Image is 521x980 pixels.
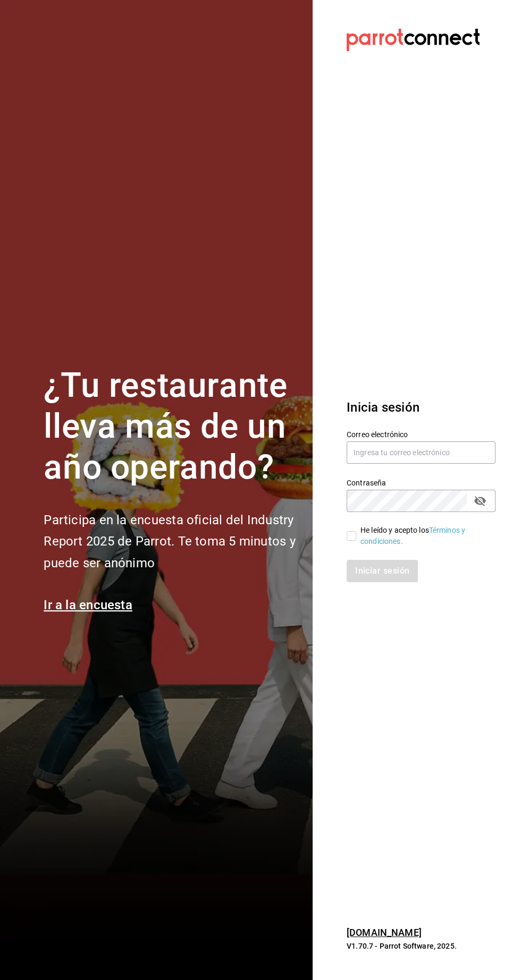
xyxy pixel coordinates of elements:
div: He leído y acepto los [360,525,487,547]
a: [DOMAIN_NAME] [347,927,422,938]
p: V1.70.7 - Parrot Software, 2025. [347,941,495,951]
button: passwordField [471,492,489,510]
h1: ¿Tu restaurante lleva más de un año operando? [44,365,300,488]
input: Ingresa tu correo electrónico [347,441,495,464]
label: Contraseña [347,479,495,487]
label: Correo electrónico [347,431,495,438]
h2: Participa en la encuesta oficial del Industry Report 2025 de Parrot. Te toma 5 minutos y puede se... [44,509,300,574]
h3: Inicia sesión [347,398,495,417]
a: Ir a la encuesta [44,598,132,612]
